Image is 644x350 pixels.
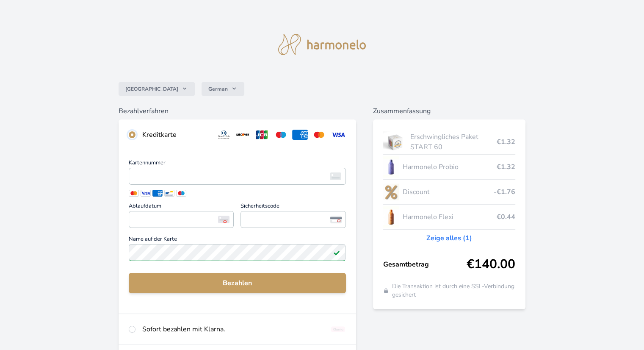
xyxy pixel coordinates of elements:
[402,162,496,172] span: Harmonelo Probio
[392,282,515,299] span: Die Transaktion ist durch eine SSL-Verbindung gesichert
[125,86,178,92] span: [GEOGRAPHIC_DATA]
[383,181,399,203] img: discount-lo.png
[133,170,342,182] iframe: Iframe für Kartennummer
[254,130,270,140] img: jcb.svg
[218,216,229,223] img: Ablaufdatum
[244,214,342,225] iframe: Iframe für Sicherheitscode
[273,130,289,140] img: maestro.svg
[216,130,232,140] img: diners.svg
[133,214,230,225] iframe: Iframe für Ablaufdatum
[467,257,515,272] span: €140.00
[119,106,356,116] h6: Bezahlverfahren
[330,130,346,140] img: visa.svg
[235,130,251,140] img: discover.svg
[497,162,515,172] span: €1.32
[292,130,308,140] img: amex.svg
[142,324,323,334] div: Sofort bezahlen mit Klarna.
[208,86,228,92] span: German
[129,236,345,244] span: Name auf der Karte
[497,212,515,222] span: €0.44
[426,233,472,243] a: Zeige alles (1)
[383,156,399,178] img: CLEAN_PROBIO_se_stinem_x-lo.jpg
[497,137,515,147] span: €1.32
[402,212,496,222] span: Harmonelo Flexi
[410,132,496,152] span: Erschwingliches Paket START 60
[330,172,341,180] img: card
[202,82,244,96] button: German
[373,106,525,116] h6: Zusammenfassung
[240,203,345,211] span: Sicherheitscode
[311,130,327,140] img: mc.svg
[135,278,339,288] span: Bezahlen
[129,203,234,211] span: Ablaufdatum
[383,131,407,153] img: start.jpg
[142,130,209,140] div: Kreditkarte
[129,244,345,261] input: Name auf der KarteFeld gültig
[494,187,515,197] span: -€1.76
[330,324,346,334] img: klarna_paynow.svg
[129,160,345,168] span: Kartennummer
[402,187,493,197] span: Discount
[278,34,366,55] img: logo.svg
[129,273,345,293] button: Bezahlen
[383,259,467,269] span: Gesamtbetrag
[119,82,195,96] button: [GEOGRAPHIC_DATA]
[383,206,399,228] img: CLEAN_FLEXI_se_stinem_x-hi_(1)-lo.jpg
[333,249,340,256] img: Feld gültig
